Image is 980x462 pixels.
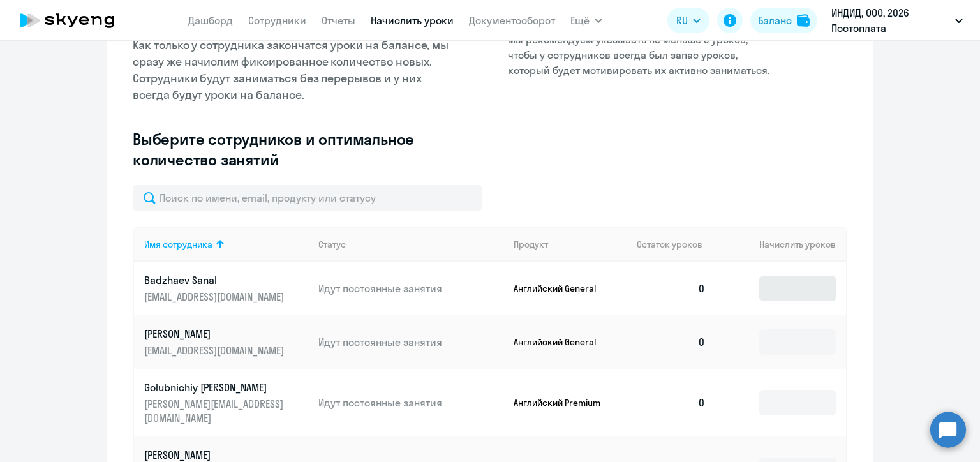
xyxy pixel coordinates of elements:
[318,335,503,349] p: Идут постоянные занятия
[676,13,688,28] span: RU
[831,5,950,36] p: ИНДИД, ООО, 2026 Постоплата
[144,239,308,250] div: Имя сотрудника
[144,343,287,357] p: [EMAIL_ADDRESS][DOMAIN_NAME]
[514,239,627,250] div: Продукт
[371,14,454,27] a: Начислить уроки
[144,380,308,425] a: Golubnichiy [PERSON_NAME][PERSON_NAME][EMAIL_ADDRESS][DOMAIN_NAME]
[144,290,287,304] p: [EMAIL_ADDRESS][DOMAIN_NAME]
[318,239,346,250] div: Статус
[637,239,716,250] div: Остаток уроков
[322,14,355,27] a: Отчеты
[514,283,609,294] p: Английский General
[144,327,308,357] a: [PERSON_NAME][EMAIL_ADDRESS][DOMAIN_NAME]
[248,14,306,27] a: Сотрудники
[144,273,287,287] p: Badzhaev Sanal
[825,5,969,36] button: ИНДИД, ООО, 2026 Постоплата
[508,32,771,78] p: Мы рекомендуем указывать не меньше 8 уроков, чтобы у сотрудников всегда был запас уроков, который...
[318,396,503,410] p: Идут постоянные занятия
[627,262,716,315] td: 0
[716,227,846,262] th: Начислить уроков
[627,315,716,369] td: 0
[144,327,287,341] p: [PERSON_NAME]
[144,273,308,304] a: Badzhaev Sanal[EMAIL_ADDRESS][DOMAIN_NAME]
[188,14,233,27] a: Дашборд
[570,8,602,33] button: Ещё
[144,397,287,425] p: [PERSON_NAME][EMAIL_ADDRESS][DOMAIN_NAME]
[750,8,817,33] button: Балансbalance
[144,380,287,394] p: Golubnichiy [PERSON_NAME]
[514,239,548,250] div: Продукт
[318,281,503,295] p: Идут постоянные занятия
[469,14,555,27] a: Документооборот
[318,239,503,250] div: Статус
[637,239,702,250] span: Остаток уроков
[133,37,456,103] p: Как только у сотрудника закончатся уроки на балансе, мы сразу же начислим фиксированное количеств...
[514,397,609,408] p: Английский Premium
[570,13,590,28] span: Ещё
[514,336,609,348] p: Английский General
[627,369,716,436] td: 0
[797,14,810,27] img: balance
[758,13,792,28] div: Баланс
[144,448,287,462] p: [PERSON_NAME]
[133,185,482,211] input: Поиск по имени, email, продукту или статусу
[667,8,709,33] button: RU
[144,239,212,250] div: Имя сотрудника
[133,129,456,170] h3: Выберите сотрудников и оптимальное количество занятий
